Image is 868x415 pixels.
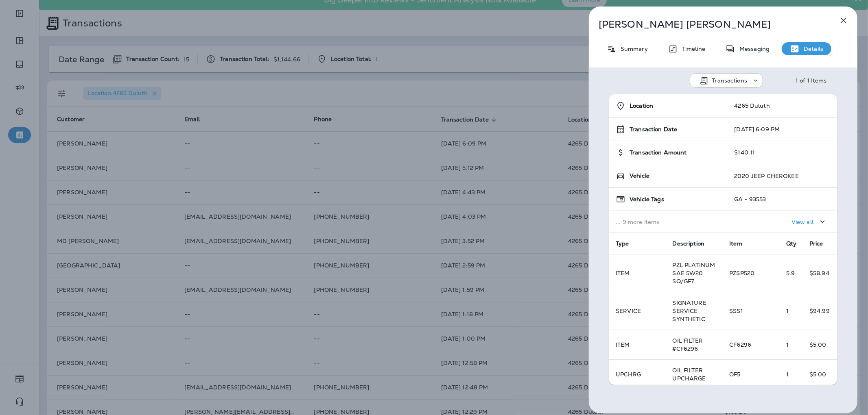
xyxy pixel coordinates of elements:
span: Vehicle [630,172,649,179]
span: ITEM [616,269,630,277]
p: Summary [617,46,648,52]
span: 5.9 [786,269,795,277]
p: [PERSON_NAME] [PERSON_NAME] [599,19,821,30]
span: Transaction Date [630,126,677,133]
p: $5.00 [809,341,831,348]
p: Details [800,46,823,52]
span: 1 [786,307,789,315]
p: $94.99 [809,308,831,314]
span: Vehicle Tags [630,196,664,203]
td: 4265 Duluth [728,94,837,118]
p: $5.00 [809,371,831,378]
div: 1 of 1 Items [796,77,827,84]
span: Type [616,240,629,247]
span: CF6296 [729,341,751,348]
span: Item [729,240,742,247]
span: 1 [786,341,789,348]
p: Timeline [678,46,705,52]
span: SERVICE [616,307,641,315]
span: Price [809,240,823,247]
span: Location [630,102,653,109]
p: Messaging [735,46,770,52]
span: UPCHRG [616,371,641,378]
span: OIL FILTER #CF6296 [672,337,702,352]
td: $140.11 [728,141,837,164]
span: Transaction Amount [630,149,687,156]
p: ... 9 more items [616,219,721,225]
p: View all [791,219,813,225]
span: PZSP520 [729,269,754,277]
p: Transactions [712,77,748,84]
span: SSS1 [729,307,743,315]
span: ITEM [616,341,630,348]
span: SIGNATURE SERVICE SYNTHETIC [672,299,706,323]
span: PZL PLATINUM SAE 5W20 SQ/GF7 [672,261,715,285]
span: OF5 [729,371,740,378]
span: OIL FILTER UPCHARGE [672,367,706,382]
span: 1 [786,371,789,378]
span: Description [672,240,704,247]
p: 2020 JEEP CHEROKEE [734,173,799,179]
p: $58.94 [809,270,831,276]
p: GA - 93553 [734,196,766,202]
button: View all [788,214,831,229]
td: [DATE] 6:09 PM [728,118,837,141]
span: Qty [786,240,796,247]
